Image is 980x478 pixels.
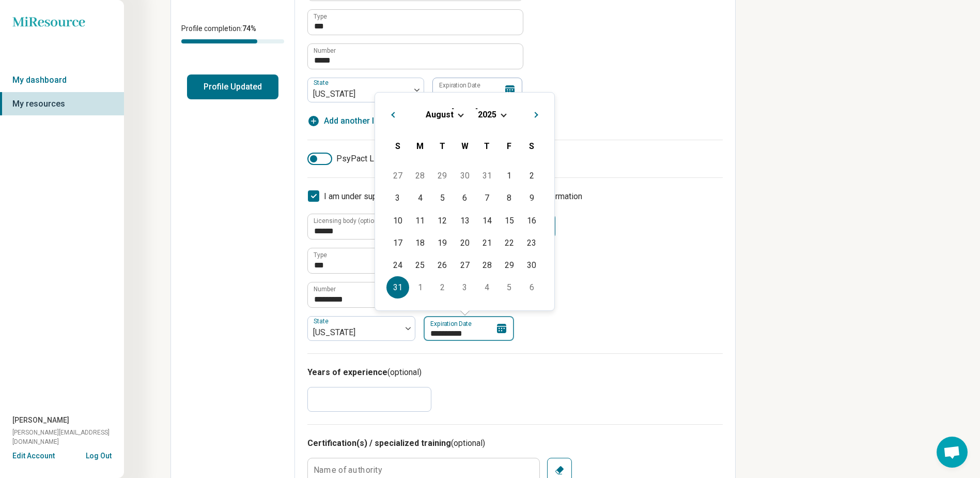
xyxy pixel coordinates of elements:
span: [PERSON_NAME] [12,415,69,426]
span: (optional) [451,438,485,448]
div: Choose Friday, August 15th, 2025 [498,210,520,232]
span: 2025 [478,110,496,119]
h2: [DATE] [383,105,546,120]
span: I am under supervision, so I will list my supervisor’s license information [324,191,582,201]
div: Choose Saturday, August 30th, 2025 [521,254,543,276]
label: Type [314,252,327,258]
div: Choose Wednesday, July 30th, 2025 [454,165,476,187]
div: Choose Saturday, August 23rd, 2025 [521,232,543,254]
div: Monday [409,135,431,157]
label: Type [314,13,327,20]
div: Choose Monday, August 18th, 2025 [409,232,431,254]
div: Open chat [937,437,968,468]
div: Choose Friday, August 22nd, 2025 [498,232,520,254]
div: Choose Thursday, August 28th, 2025 [476,254,498,276]
div: Choose Sunday, July 27th, 2025 [386,165,409,187]
button: Previous Month [383,105,400,122]
div: Profile completion: [171,17,294,50]
div: Choose Friday, August 8th, 2025 [498,187,520,209]
div: Choose Monday, August 11th, 2025 [409,210,431,232]
div: Month August, 2025 [386,165,542,298]
span: Add another license [324,115,399,127]
span: August [426,110,454,119]
div: Choose Saturday, September 6th, 2025 [521,276,543,298]
div: Thursday [476,135,498,157]
div: Choose Wednesday, August 20th, 2025 [454,232,476,254]
label: PsyPact License [307,153,398,165]
div: Tuesday [431,135,454,157]
span: 74 % [242,24,256,33]
div: Choose Friday, August 29th, 2025 [498,254,520,276]
div: Choose Saturday, August 9th, 2025 [521,187,543,209]
div: Choose Thursday, August 7th, 2025 [476,187,498,209]
div: Choose Sunday, August 24th, 2025 [386,254,409,276]
div: Choose Tuesday, July 29th, 2025 [431,165,454,187]
input: credential.licenses.0.name [308,10,523,35]
label: Name of authority [314,466,382,474]
div: Choose Wednesday, September 3rd, 2025 [454,276,476,298]
div: Choose Tuesday, August 5th, 2025 [431,187,454,209]
input: credential.supervisorLicense.0.name [308,248,523,273]
span: [PERSON_NAME][EMAIL_ADDRESS][DOMAIN_NAME] [12,428,124,446]
div: Choose Sunday, August 17th, 2025 [386,232,409,254]
div: Choose Tuesday, August 12th, 2025 [431,210,454,232]
div: Choose Tuesday, August 19th, 2025 [431,232,454,254]
h3: Certification(s) / specialized training [307,437,723,450]
div: Profile completion [181,39,284,43]
div: Choose Monday, August 4th, 2025 [409,187,431,209]
div: Choose Wednesday, August 6th, 2025 [454,187,476,209]
div: Choose Friday, August 1st, 2025 [498,165,520,187]
div: Friday [498,135,520,157]
div: Choose Monday, September 1st, 2025 [409,276,431,298]
label: State [314,318,331,325]
div: Choose Tuesday, August 26th, 2025 [431,254,454,276]
div: Choose Wednesday, August 27th, 2025 [454,254,476,276]
div: Choose Thursday, July 31st, 2025 [476,165,498,187]
button: Add another license [307,115,399,127]
div: Choose Friday, September 5th, 2025 [498,276,520,298]
div: Choose Thursday, September 4th, 2025 [476,276,498,298]
div: Choose Sunday, August 31st, 2025 [386,276,409,298]
button: Next Month [530,105,546,122]
div: Choose Tuesday, September 2nd, 2025 [431,276,454,298]
div: Choose Saturday, August 2nd, 2025 [521,165,543,187]
div: Choose Monday, August 25th, 2025 [409,254,431,276]
div: Choose Wednesday, August 13th, 2025 [454,210,476,232]
button: Log Out [86,451,112,459]
div: Wednesday [454,135,476,157]
div: Choose Monday, July 28th, 2025 [409,165,431,187]
div: Choose Thursday, August 21st, 2025 [476,232,498,254]
h3: Years of experience [307,366,723,379]
label: State [314,79,331,86]
div: Choose Sunday, August 10th, 2025 [386,210,409,232]
label: Licensing body (optional) [314,218,385,224]
span: (optional) [387,367,422,377]
button: Profile Updated [187,74,278,99]
div: Choose Thursday, August 14th, 2025 [476,210,498,232]
div: Choose Saturday, August 16th, 2025 [521,210,543,232]
div: Saturday [521,135,543,157]
div: Choose Sunday, August 3rd, 2025 [386,187,409,209]
label: Number [314,286,336,292]
div: Sunday [386,135,409,157]
div: Choose Date [375,92,555,311]
button: Edit Account [12,451,55,461]
label: Number [314,48,336,54]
